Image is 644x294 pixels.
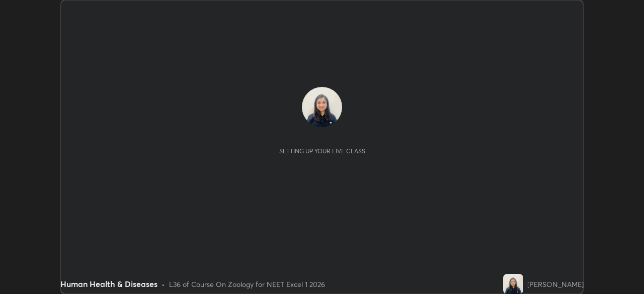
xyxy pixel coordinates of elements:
div: L36 of Course On Zoology for NEET Excel 1 2026 [169,279,325,289]
div: [PERSON_NAME] [527,279,584,289]
div: Setting up your live class [279,147,365,155]
img: 4d3cbe263ddf4dc9b2d989329401025d.jpg [503,274,523,294]
img: 4d3cbe263ddf4dc9b2d989329401025d.jpg [302,87,342,127]
div: • [162,279,165,289]
div: Human Health & Diseases [60,278,157,290]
